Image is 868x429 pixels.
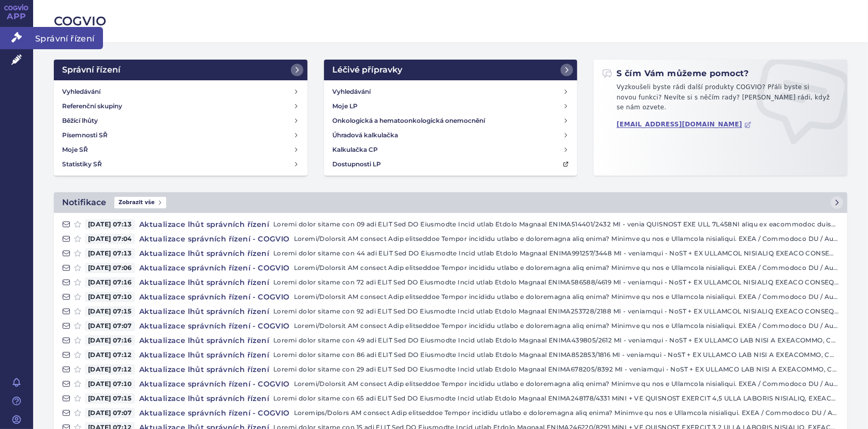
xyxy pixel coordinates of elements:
p: Loremi dolor sitame con 86 adi ELIT Sed DO Eiusmodte Incid utlab Etdolo Magnaal ENIMA852853/1816 ... [273,350,839,360]
h4: Aktualizace správních řízení - COGVIO [135,321,294,331]
a: Vyhledávání [58,84,303,99]
a: Statistiky SŘ [58,157,303,171]
h4: Statistiky SŘ [62,159,102,169]
a: Moje LP [328,99,573,113]
h4: Úhradová kalkulačka [332,130,398,140]
a: Běžící lhůty [58,113,303,128]
h2: Léčivé přípravky [332,64,402,76]
h4: Běžící lhůty [62,116,98,126]
a: [EMAIL_ADDRESS][DOMAIN_NAME] [616,121,752,128]
p: Loremi dolor sitame con 49 adi ELIT Sed DO Eiusmodte Incid utlab Etdolo Magnaal ENIMA439805/2612 ... [273,335,839,346]
h4: Moje LP [332,101,358,111]
h4: Aktualizace správních řízení - COGVIO [135,408,294,418]
h4: Aktualizace lhůt správních řízení [135,350,273,360]
h4: Aktualizace správních řízení - COGVIO [135,263,294,273]
p: Loremi dolor sitame con 92 adi ELIT Sed DO Eiusmodte Incid utlab Etdolo Magnaal ENIMA253728/2188 ... [273,306,839,317]
p: Loremi dolor sitame con 65 adi ELIT Sed DO Eiusmodte Incid utlab Etdolo Magnaal ENIMA248178/4331 ... [273,393,839,404]
a: Referenční skupiny [58,99,303,113]
h4: Aktualizace lhůt správních řízení [135,335,273,346]
span: [DATE] 07:15 [85,393,135,404]
span: [DATE] 07:04 [85,234,135,244]
h4: Písemnosti SŘ [62,130,108,140]
span: [DATE] 07:12 [85,364,135,375]
span: [DATE] 07:13 [85,219,135,230]
h4: Aktualizace správních řízení - COGVIO [135,379,294,389]
h4: Aktualizace lhůt správních řízení [135,277,273,288]
a: NotifikaceZobrazit vše [54,192,847,213]
p: Loremi/Dolorsit AM consect Adip elitseddoe Tempor incididu utlabo e doloremagna aliq enima? Minim... [294,379,839,389]
span: [DATE] 07:10 [85,379,135,389]
h4: Referenční skupiny [62,101,122,111]
a: Onkologická a hematoonkologická onemocnění [328,113,573,128]
p: Loremi/Dolorsit AM consect Adip elitseddoe Tempor incididu utlabo e doloremagna aliq enima? Minim... [294,263,839,273]
span: [DATE] 07:16 [85,277,135,288]
h4: Moje SŘ [62,145,88,155]
p: Loremi/Dolorsit AM consect Adip elitseddoe Tempor incididu utlabo e doloremagna aliq enima? Minim... [294,292,839,302]
span: Správní řízení [33,27,103,49]
h4: Aktualizace správních řízení - COGVIO [135,234,294,244]
a: Správní řízení [54,60,307,80]
h4: Kalkulačka CP [332,145,378,155]
a: Kalkulačka CP [328,142,573,157]
span: [DATE] 07:07 [85,321,135,331]
h4: Aktualizace správních řízení - COGVIO [135,292,294,302]
h4: Aktualizace lhůt správních řízení [135,364,273,375]
span: [DATE] 07:12 [85,350,135,360]
h4: Aktualizace lhůt správních řízení [135,248,273,259]
p: Loremi/Dolorsit AM consect Adip elitseddoe Tempor incididu utlabo e doloremagna aliq enima? Minim... [294,321,839,331]
h2: Správní řízení [62,64,121,76]
h4: Aktualizace lhůt správních řízení [135,306,273,317]
span: [DATE] 07:16 [85,335,135,346]
h4: Onkologická a hematoonkologická onemocnění [332,116,485,126]
a: Vyhledávání [328,84,573,99]
p: Loremi dolor sitame con 44 adi ELIT Sed DO Eiusmodte Incid utlab Etdolo Magnaal ENIMA991257/3448 ... [273,248,839,259]
p: Vyzkoušeli byste rádi další produkty COGVIO? Přáli byste si novou funkci? Nevíte si s něčím rady?... [602,82,839,117]
h4: Dostupnosti LP [332,159,381,169]
a: Dostupnosti LP [328,157,573,171]
h4: Vyhledávání [62,87,100,97]
h2: Notifikace [62,196,106,209]
p: Loremi dolor sitame con 09 adi ELIT Sed DO Eiusmodte Incid utlab Etdolo Magnaal ENIMA514401/2432 ... [273,219,839,230]
p: Loremi dolor sitame con 72 adi ELIT Sed DO Eiusmodte Incid utlab Etdolo Magnaal ENIMA586588/4619 ... [273,277,839,288]
a: Léčivé přípravky [324,60,578,80]
h4: Aktualizace lhůt správních řízení [135,219,273,230]
p: Loremips/Dolors AM consect Adip elitseddoe Tempor incididu utlabo e doloremagna aliq enima? Minim... [294,408,839,418]
a: Úhradová kalkulačka [328,128,573,142]
a: Písemnosti SŘ [58,128,303,142]
h4: Aktualizace lhůt správních řízení [135,393,273,404]
span: [DATE] 07:07 [85,408,135,418]
span: Zobrazit vše [114,197,166,208]
h4: Vyhledávání [332,87,371,97]
span: [DATE] 07:15 [85,306,135,317]
a: Moje SŘ [58,142,303,157]
p: Loremi dolor sitame con 29 adi ELIT Sed DO Eiusmodte Incid utlab Etdolo Magnaal ENIMA678205/8392 ... [273,364,839,375]
h2: COGVIO [54,12,847,30]
p: Loremi/Dolorsit AM consect Adip elitseddoe Tempor incididu utlabo e doloremagna aliq enima? Minim... [294,234,839,244]
span: [DATE] 07:13 [85,248,135,259]
span: [DATE] 07:06 [85,263,135,273]
h2: S čím Vám můžeme pomoct? [602,68,749,79]
span: [DATE] 07:10 [85,292,135,302]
